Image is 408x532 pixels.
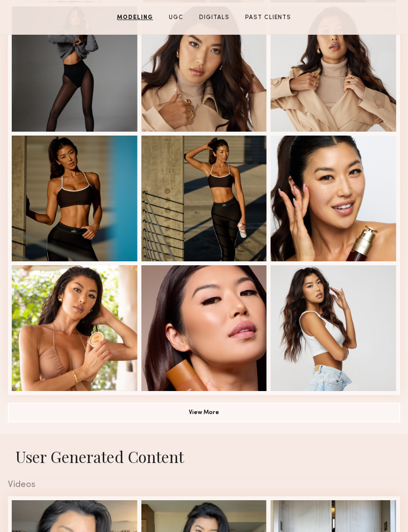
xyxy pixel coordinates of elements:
[165,13,187,22] a: UGC
[8,480,400,489] div: Videos
[195,13,233,22] a: Digitals
[8,403,400,422] button: View More
[241,13,295,22] a: Past Clients
[113,13,157,22] a: Modeling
